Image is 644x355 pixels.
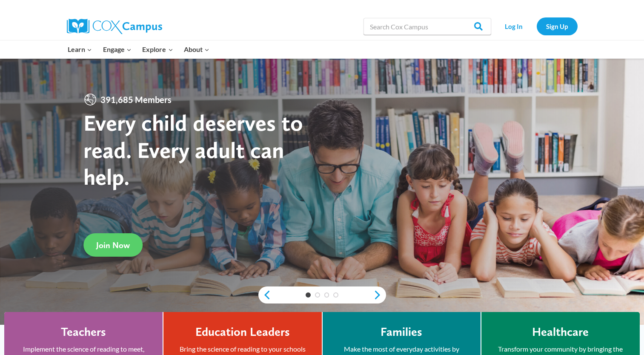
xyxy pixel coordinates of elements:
h4: Healthcare [532,325,589,339]
nav: Primary Navigation [63,40,215,58]
a: next [373,290,386,300]
span: Join Now [96,240,130,250]
span: Explore [142,44,173,55]
img: Cox Campus [67,19,162,34]
a: 1 [306,292,311,298]
span: 391,685 Members [97,93,175,106]
input: Search Cox Campus [364,18,491,35]
span: About [184,44,209,55]
span: Engage [103,44,132,55]
strong: Every child deserves to read. Every adult can help. [83,109,303,190]
nav: Secondary Navigation [495,17,578,35]
a: Sign Up [537,17,578,35]
a: previous [258,290,271,300]
span: Learn [68,44,92,55]
a: 4 [333,292,338,298]
a: 3 [324,292,329,298]
div: content slider buttons [258,286,386,303]
a: Log In [495,17,532,35]
a: 2 [315,292,320,298]
h4: Teachers [61,325,106,339]
a: Join Now [83,233,143,257]
h4: Education Leaders [195,325,290,339]
h4: Families [381,325,422,339]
